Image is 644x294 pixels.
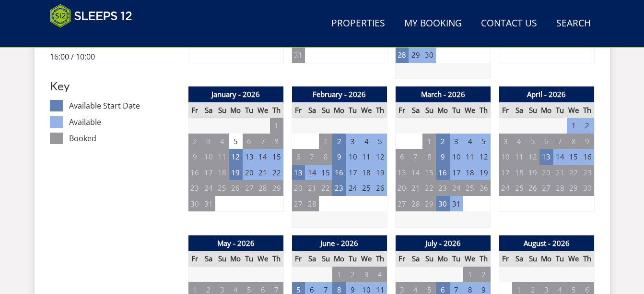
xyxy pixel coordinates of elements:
th: Mo [332,102,346,118]
td: 4 [463,134,477,149]
th: Sa [409,102,422,118]
td: 12 [229,149,242,165]
td: 18 [360,165,373,181]
td: 11 [512,149,526,165]
th: We [463,251,477,267]
td: 21 [256,165,269,181]
th: Fr [188,251,201,267]
td: 31 [201,196,215,212]
td: 22 [422,180,436,196]
td: 11 [463,149,477,165]
td: 10 [201,149,215,165]
td: 2 [332,134,346,149]
td: 29 [409,47,422,63]
td: 20 [539,165,553,181]
td: 27 [292,196,305,212]
td: 30 [436,196,449,212]
td: 13 [395,165,409,181]
th: Tu [243,251,256,267]
td: 30 [581,180,594,196]
td: 15 [567,149,580,165]
td: 17 [499,165,512,181]
td: 10 [450,149,463,165]
td: 4 [360,134,373,149]
td: 15 [270,149,283,165]
th: Mo [332,251,346,267]
td: 2 [477,267,491,282]
td: 2 [581,118,594,134]
td: 4 [512,134,526,149]
td: 1 [463,267,477,282]
th: Sa [409,251,422,267]
th: Th [477,102,491,118]
th: Sa [512,251,526,267]
th: We [567,102,580,118]
td: 19 [526,165,539,181]
th: We [463,102,477,118]
td: 31 [450,196,463,212]
td: 1 [319,134,332,149]
td: 7 [409,149,422,165]
th: February - 2026 [292,86,387,102]
th: March - 2026 [395,86,491,102]
td: 24 [450,180,463,196]
td: 5 [374,134,387,149]
th: January - 2026 [188,86,283,102]
td: 19 [374,165,387,181]
td: 19 [477,165,491,181]
a: Search [552,13,595,35]
th: Su [526,251,539,267]
td: 13 [539,149,553,165]
th: Th [374,102,387,118]
td: 16 [436,165,449,181]
td: 6 [243,134,256,149]
td: 21 [553,165,567,181]
td: 28 [256,180,269,196]
th: Su [215,251,229,267]
td: 11 [215,149,229,165]
td: 21 [409,180,422,196]
th: Mo [539,251,553,267]
td: 27 [243,180,256,196]
td: 8 [270,134,283,149]
td: 20 [292,180,305,196]
td: 20 [395,180,409,196]
td: 14 [256,149,269,165]
td: 30 [188,196,201,212]
th: August - 2026 [499,235,594,251]
th: Mo [436,102,449,118]
td: 8 [567,134,580,149]
td: 2 [188,134,201,149]
td: 10 [499,149,512,165]
td: 22 [270,165,283,181]
td: 23 [581,165,594,181]
th: Sa [512,102,526,118]
td: 7 [305,149,318,165]
dd: Booked [69,133,180,144]
th: Fr [292,251,305,267]
th: Sa [201,251,215,267]
td: 3 [450,134,463,149]
th: Mo [436,251,449,267]
td: 4 [374,267,387,282]
td: 1 [567,118,580,134]
td: 6 [539,134,553,149]
dd: Available [69,116,180,128]
th: Th [477,251,491,267]
td: 9 [436,149,449,165]
th: Sa [305,251,318,267]
td: 26 [229,180,242,196]
td: 28 [305,196,318,212]
td: 17 [346,165,360,181]
td: 24 [201,180,215,196]
td: 18 [512,165,526,181]
th: Th [270,251,283,267]
td: 28 [395,47,409,63]
th: Tu [346,102,360,118]
th: April - 2026 [499,86,594,102]
th: We [360,251,373,267]
th: Fr [395,251,409,267]
th: Mo [539,102,553,118]
th: We [256,102,269,118]
a: My Booking [400,13,466,35]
